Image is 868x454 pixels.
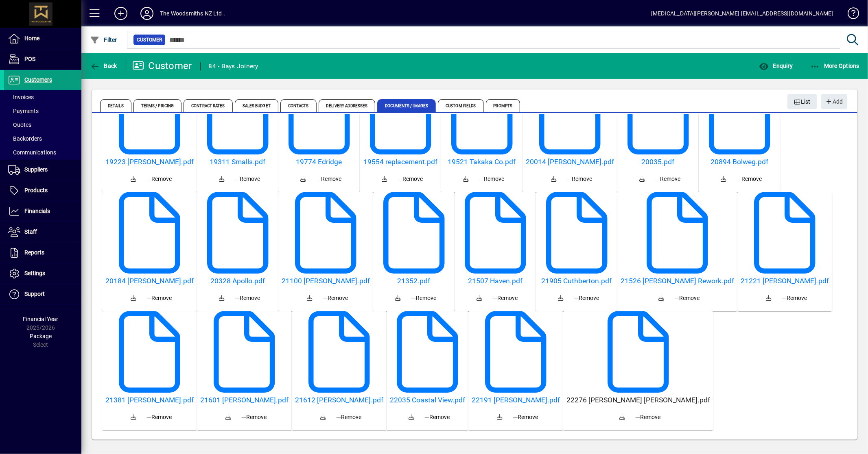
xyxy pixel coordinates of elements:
a: 21381 [PERSON_NAME].pdf [105,396,194,404]
button: Remove [779,291,811,305]
span: Documents / Images [377,99,436,112]
a: Support [4,284,81,304]
button: Remove [476,172,507,186]
button: Remove [232,172,263,186]
span: Remove [675,294,700,302]
button: Remove [632,410,664,424]
button: Profile [134,6,160,21]
a: Download [300,289,320,308]
a: Suppliers [4,160,81,180]
button: Remove [422,410,453,424]
a: Download [375,169,394,189]
h5: 20894 Bolweg.pdf [702,158,777,166]
a: 21905 Cuthberton.pdf [539,277,614,285]
a: 19311 Smalls.pdf [200,158,275,166]
a: Download [470,289,489,308]
span: Reports [24,249,44,256]
div: [MEDICAL_DATA][PERSON_NAME] [EMAIL_ADDRESS][DOMAIN_NAME] [651,7,833,20]
a: Download [402,408,422,427]
a: Home [4,28,81,49]
button: Remove [238,410,270,424]
a: Download [551,289,571,308]
span: Communications [8,149,56,156]
span: Add [825,95,843,109]
a: Download [714,169,733,189]
span: POS [24,56,35,62]
span: Terms / Pricing [133,99,182,112]
span: Financial Year [23,316,59,322]
h5: 19554 replacement.pdf [363,158,438,166]
div: 84 - Bays Joinery [209,60,258,73]
a: 22276 [PERSON_NAME] [PERSON_NAME].pdf [566,396,710,404]
button: Remove [652,172,684,186]
button: More Options [808,59,862,73]
span: Package [30,333,52,339]
a: 20184 [PERSON_NAME].pdf [105,277,194,285]
div: The Woodsmiths NZ Ltd . [160,7,225,20]
a: 21352.pdf [376,277,451,285]
a: Quotes [4,118,81,132]
h5: 21100 [PERSON_NAME].pdf [282,277,370,285]
button: Back [88,59,119,73]
span: Invoices [8,94,34,100]
span: Delivery Addresses [319,99,376,112]
span: Remove [411,294,436,302]
span: Remove [737,175,762,183]
button: Enquiry [757,59,795,73]
button: Remove [144,291,175,305]
a: Download [544,169,564,189]
button: Remove [144,172,175,186]
span: Filter [90,37,117,43]
span: Remove [242,413,267,421]
span: Custom Fields [438,99,483,112]
span: Remove [398,175,423,183]
a: Download [219,408,238,427]
a: 19223 [PERSON_NAME].pdf [105,158,194,166]
span: Products [24,187,48,193]
a: Communications [4,146,81,159]
a: Download [212,169,232,189]
a: 22035 Coastal View.pdf [390,396,465,404]
a: Download [759,289,779,308]
a: 22191 [PERSON_NAME].pdf [472,396,560,404]
h5: 21507 Haven.pdf [458,277,533,285]
a: Download [632,169,652,189]
a: Download [293,169,313,189]
a: 21221 [PERSON_NAME].pdf [741,277,829,285]
span: Customer [137,36,162,44]
app-page-header-button: Back [81,59,126,73]
a: Invoices [4,90,81,104]
button: Remove [408,291,439,305]
span: Customers [24,76,52,83]
span: Contacts [280,99,317,112]
a: Download [314,408,333,427]
button: Remove [320,291,352,305]
span: Remove [655,175,680,183]
h5: 21612 [PERSON_NAME].pdf [295,396,383,404]
span: Remove [147,413,172,421]
a: 21601 [PERSON_NAME].pdf [200,396,289,404]
a: Download [124,169,144,189]
span: Remove [323,294,348,302]
a: Download [456,169,476,189]
a: Download [613,408,632,427]
button: Remove [564,172,596,186]
a: Settings [4,263,81,284]
button: Remove [232,291,263,305]
span: Home [24,35,39,41]
a: Reports [4,243,81,263]
a: 19774 Edridge [282,158,356,166]
a: Knowledge Base [842,2,858,28]
span: Remove [479,175,504,183]
a: Download [124,408,144,427]
a: 20014 [PERSON_NAME].pdf [526,158,614,166]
